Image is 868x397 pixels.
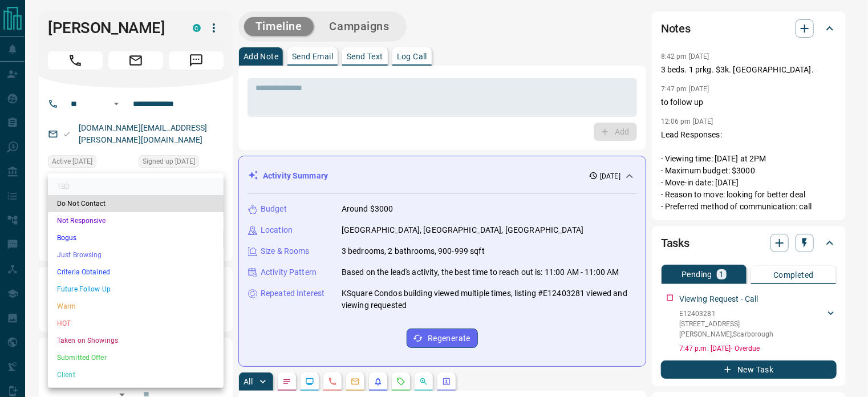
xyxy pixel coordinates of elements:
[48,229,224,246] li: Bogus
[48,298,224,315] li: Warm
[48,246,224,264] li: Just Browsing
[48,366,224,383] li: Client
[48,315,224,332] li: HOT
[48,281,224,298] li: Future Follow Up
[48,332,224,349] li: Taken on Showings
[48,349,224,366] li: Submitted Offer
[48,195,224,212] li: Do Not Contact
[48,212,224,229] li: Not Responsive
[48,264,224,281] li: Criteria Obtained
